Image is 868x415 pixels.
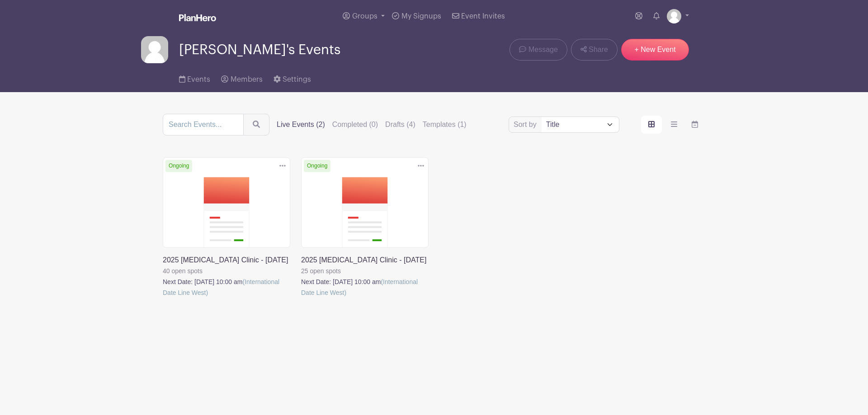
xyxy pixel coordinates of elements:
label: Templates (1) [423,119,467,130]
span: Event Invites [461,13,505,20]
span: Members [231,76,263,83]
a: Message [509,39,567,61]
div: order and view [641,116,705,134]
label: Completed (0) [332,119,378,130]
input: Search Events... [163,114,244,135]
span: Message [528,44,558,55]
span: Share [589,44,608,55]
label: Drafts (4) [385,119,415,130]
label: Sort by [514,119,539,130]
span: Groups [352,13,377,20]
img: default-ce2991bfa6775e67f084385cd625a349d9dcbb7a52a09fb2fda1e96e2d18dcdb.png [141,36,168,63]
span: Settings [283,76,311,83]
a: Events [179,63,210,92]
a: Settings [274,63,311,92]
a: Members [221,63,262,92]
label: Live Events (2) [277,119,325,130]
img: logo_white-6c42ec7e38ccf1d336a20a19083b03d10ae64f83f12c07503d8b9e83406b4c7d.svg [179,14,216,21]
a: + New Event [621,39,689,61]
span: Events [187,76,210,83]
span: [PERSON_NAME]'s Events [179,42,340,57]
div: filters [277,119,467,130]
img: default-ce2991bfa6775e67f084385cd625a349d9dcbb7a52a09fb2fda1e96e2d18dcdb.png [667,9,681,23]
span: My Signups [401,13,441,20]
a: Share [571,39,618,61]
